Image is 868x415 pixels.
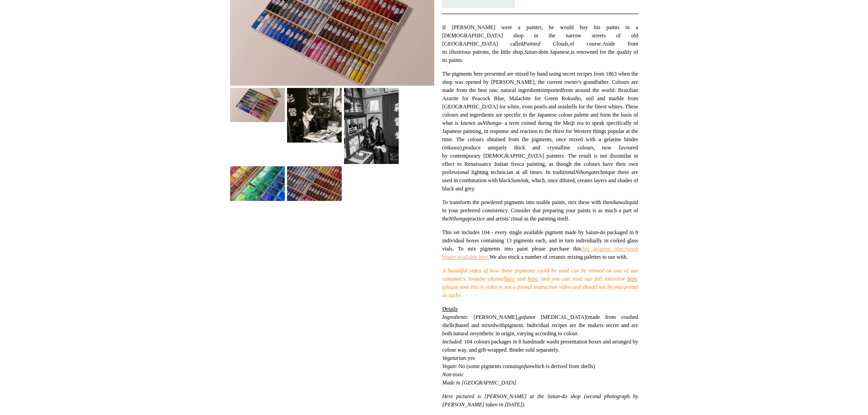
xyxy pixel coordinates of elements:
em: nikawa [610,199,626,205]
em: Saiun-do [524,49,544,55]
img: Saiun-do Kyoto Nihonga Mineral Pigment Set, 104 colours [344,88,399,164]
img: Saiun-do Kyoto Nihonga Mineral Pigment Set, 104 colours [230,166,285,200]
img: Saiun-do Kyoto Nihonga Mineral Pigment Set, 104 colours [287,88,342,143]
p: : 104 colours packages in 8 handmade washi presentation boxes and arranged by colour way, and gif... [442,305,638,387]
img: Saiun-do Kyoto Nihonga Mineral Pigment Set, 104 colours [230,88,285,122]
span: yes [467,355,475,361]
em: Ingredients [442,314,467,320]
em: Vegetarian: [442,355,467,361]
a: here [627,276,637,282]
em: Painted Clouds, [524,41,570,47]
em: Nihonga [575,169,594,175]
em: Non-toxic Made in [GEOGRAPHIC_DATA] [442,371,516,386]
em: , [570,49,571,55]
span: reen Rokusho, soil and marble from [GEOGRAPHIC_DATA] for white, even pearls and seashells for the... [442,95,638,192]
span: : No (some pigments contain which is derived from shells) [442,363,595,369]
span: : [PERSON_NAME], [467,314,519,320]
span: synthetic in origin, varying according to colour. [474,330,579,337]
em: Here pictured is [PERSON_NAME] at the Saiun-do shop (second photograph by [PERSON_NAME] taken in ... [442,393,638,408]
span: To transform the powdered pigments into usable paints, mix these with the liquid to your preferre... [442,199,638,222]
em: nikawa), [444,144,463,151]
span: based and mixed [457,322,495,328]
span: Details [442,306,457,312]
em: Nihonga [482,120,501,126]
span: with [495,322,505,328]
span: or [MEDICAL_DATA] [531,314,586,320]
span: in Japanese [544,49,570,55]
em: Nihonga [449,215,467,222]
p: This set includes 104 - every single available pigment made by Saiun-do packaged in 8 individual ... [442,228,638,261]
span: pigment. Individual recipes are the makers secret and are both natural or [442,322,638,337]
em: Sumi [511,177,522,184]
a: here [505,276,515,282]
p: The pigments here presented are mixed by hand using secret recipes from 1863 when the shop was op... [442,70,638,193]
p: If [PERSON_NAME] were a painter, he would buy his paints in a [DEMOGRAPHIC_DATA] shop in the narr... [442,23,638,64]
em: gofun [519,363,531,369]
em: . [601,41,602,47]
span: A beautiful video of how these pigments could be used can be viewed on one of our customer's Yout... [442,267,638,298]
em: gofun [519,314,531,320]
em: Included [442,338,461,345]
em: Vegan [442,363,455,369]
a: here [528,276,537,282]
span: imported [543,87,562,93]
img: Saiun-do Kyoto Nihonga Mineral Pigment Set, 104 colours [287,166,342,200]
